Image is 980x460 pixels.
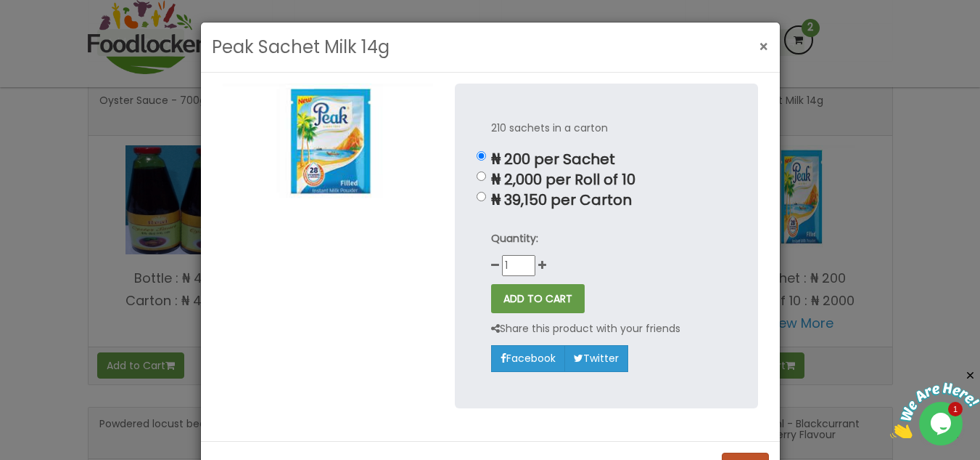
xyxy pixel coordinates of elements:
[477,172,486,181] input: ₦ 2,000 per Roll of 10
[491,192,722,209] p: ₦ 39,150 per Carton
[477,151,486,161] input: ₦ 200 per Sachet
[491,231,538,246] strong: Quantity:
[477,192,486,201] input: ₦ 39,150 per Carton
[491,284,585,313] button: ADD TO CART
[759,36,769,57] span: ×
[752,32,776,62] button: Close
[890,369,980,438] iframe: chat widget
[491,120,722,137] p: 210 sachets in a carton
[223,84,433,206] img: Peak Sachet Milk 14g
[564,345,628,371] a: Twitter
[491,320,680,337] p: Share this product with your friends
[491,345,565,371] a: Facebook
[212,33,390,61] h3: Peak Sachet Milk 14g
[491,151,722,168] p: ₦ 200 per Sachet
[491,172,722,188] p: ₦ 2,000 per Roll of 10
